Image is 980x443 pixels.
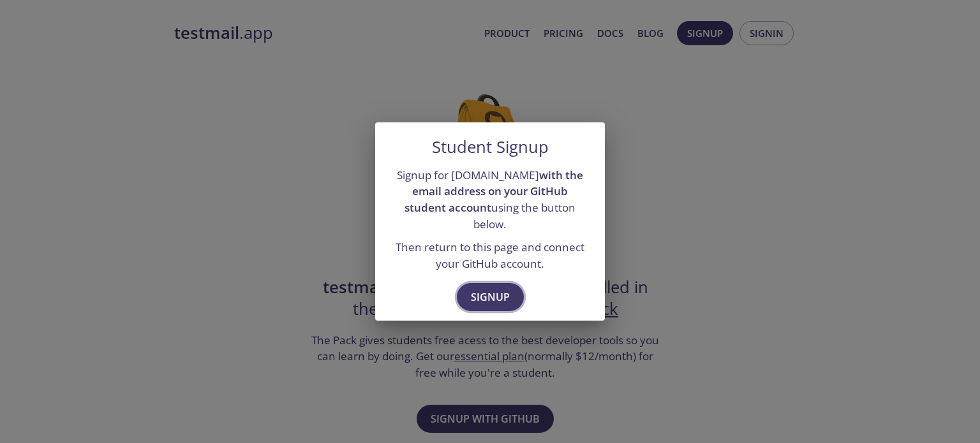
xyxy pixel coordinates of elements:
button: Signup [457,283,524,311]
strong: with the email address on your GitHub student account [405,168,583,215]
span: Signup [471,288,510,306]
p: Signup for [DOMAIN_NAME] using the button below. [390,167,590,233]
h5: Student Signup [432,138,549,157]
p: Then return to this page and connect your GitHub account. [390,239,590,272]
